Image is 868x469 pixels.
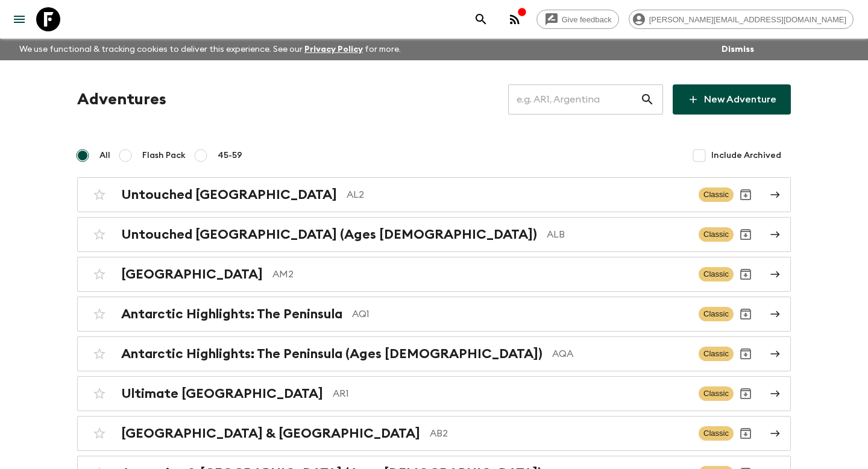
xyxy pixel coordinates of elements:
[673,84,791,115] a: New Adventure
[77,257,791,292] a: [GEOGRAPHIC_DATA]AM2ClassicArchive
[352,307,689,321] p: AQ1
[77,217,791,252] a: Untouched [GEOGRAPHIC_DATA] (Ages [DEMOGRAPHIC_DATA])ALBClassicArchive
[77,177,791,212] a: Untouched [GEOGRAPHIC_DATA]AL2ClassicArchive
[629,10,854,29] div: [PERSON_NAME][EMAIL_ADDRESS][DOMAIN_NAME]
[121,266,263,282] h2: [GEOGRAPHIC_DATA]
[734,382,758,406] button: Archive
[430,426,689,441] p: AB2
[121,227,537,242] h2: Untouched [GEOGRAPHIC_DATA] (Ages [DEMOGRAPHIC_DATA])
[121,187,337,203] h2: Untouched [GEOGRAPHIC_DATA]
[121,346,542,362] h2: Antarctic Highlights: The Peninsula (Ages [DEMOGRAPHIC_DATA])
[7,7,31,31] button: menu
[99,150,110,162] span: All
[547,227,689,242] p: ALB
[333,386,689,401] p: AR1
[699,307,734,321] span: Classic
[77,297,791,332] a: Antarctic Highlights: The PeninsulaAQ1ClassicArchive
[272,267,689,282] p: AM2
[555,15,618,24] span: Give feedback
[77,87,166,112] h1: Adventures
[734,183,758,207] button: Archive
[719,41,757,58] button: Dismiss
[121,426,420,441] h2: [GEOGRAPHIC_DATA] & [GEOGRAPHIC_DATA]
[304,45,363,54] a: Privacy Policy
[218,150,242,162] span: 45-59
[469,7,493,31] button: search adventures
[734,342,758,366] button: Archive
[699,187,734,202] span: Classic
[14,39,406,60] p: We use functional & tracking cookies to deliver this experience. See our for more.
[77,336,791,371] a: Antarctic Highlights: The Peninsula (Ages [DEMOGRAPHIC_DATA])AQAClassicArchive
[508,83,640,116] input: e.g. AR1, Argentina
[734,262,758,286] button: Archive
[77,416,791,451] a: [GEOGRAPHIC_DATA] & [GEOGRAPHIC_DATA]AB2ClassicArchive
[699,227,734,242] span: Classic
[121,306,342,322] h2: Antarctic Highlights: The Peninsula
[552,347,689,361] p: AQA
[121,386,323,401] h2: Ultimate [GEOGRAPHIC_DATA]
[142,150,186,162] span: Flash Pack
[347,187,689,202] p: AL2
[699,426,734,441] span: Classic
[734,421,758,445] button: Archive
[734,302,758,326] button: Archive
[699,267,734,282] span: Classic
[643,15,853,24] span: [PERSON_NAME][EMAIL_ADDRESS][DOMAIN_NAME]
[699,386,734,401] span: Classic
[711,150,781,162] span: Include Archived
[699,347,734,361] span: Classic
[734,222,758,247] button: Archive
[77,376,791,411] a: Ultimate [GEOGRAPHIC_DATA]AR1ClassicArchive
[536,10,619,29] a: Give feedback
